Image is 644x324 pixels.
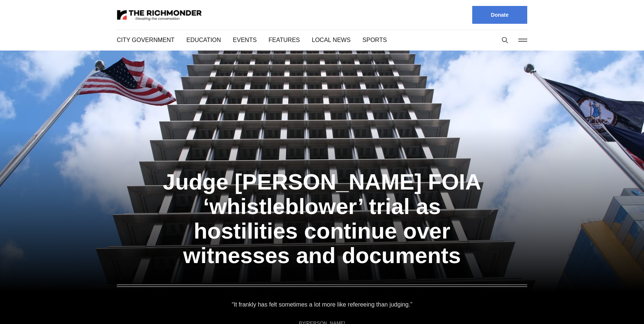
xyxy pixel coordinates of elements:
a: Judge [PERSON_NAME] FOIA ‘whistleblower’ trial as hostilities continue over witnesses and documents [163,169,482,268]
a: Donate [472,6,527,24]
p: “It frankly has felt sometimes a lot more like refereeing than judging.” [232,299,412,310]
a: Local News [306,36,342,44]
a: Events [231,36,253,44]
a: Features [265,36,294,44]
button: Search this site [499,35,511,46]
img: The Richmonder [117,9,202,22]
a: Sports [354,36,377,44]
a: Education [184,36,219,44]
a: City Government [117,36,173,44]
